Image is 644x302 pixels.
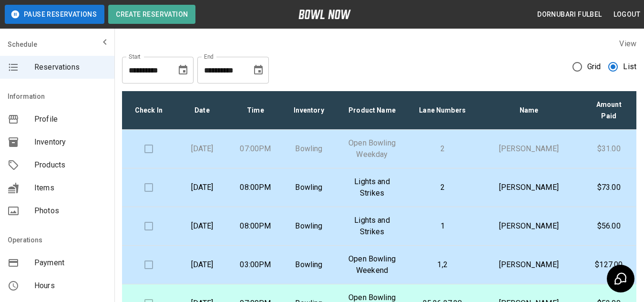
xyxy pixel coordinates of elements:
th: Check In [122,91,175,130]
span: Reservations [34,62,107,73]
p: [PERSON_NAME] [484,182,573,193]
p: $73.00 [589,182,629,193]
p: $127.00 [589,259,629,271]
span: Profile [34,114,107,125]
button: Logout [610,6,644,23]
p: 1,2 [416,259,469,271]
img: logo [298,10,351,19]
p: [PERSON_NAME] [484,220,573,232]
th: Date [175,91,229,130]
p: Open Bowling Weekend [343,253,401,276]
span: Hours [34,280,107,292]
label: View [619,39,636,48]
span: Photos [34,205,107,217]
button: Create Reservation [108,5,195,24]
th: Name [476,91,581,130]
th: Amount Paid [582,91,637,130]
button: Choose date, selected date is Sep 20, 2025 [249,61,268,80]
p: 1 [416,220,469,232]
button: Pause Reservations [5,5,104,24]
p: 2 [416,182,469,193]
span: Grid [587,61,601,73]
p: 07:00PM [236,143,275,155]
th: Inventory [282,91,336,130]
p: 08:00PM [236,182,275,193]
p: 08:00PM [236,220,275,232]
button: Dornubari Fulbel [533,6,605,23]
span: Products [34,159,107,171]
p: Bowling [290,143,328,155]
p: 2 [416,143,469,155]
button: Choose date, selected date is Aug 20, 2025 [174,61,193,80]
p: Bowling [290,259,328,271]
p: [DATE] [183,220,221,232]
p: $56.00 [589,220,629,232]
p: Bowling [290,220,328,232]
p: [DATE] [183,259,221,271]
th: Time [229,91,282,130]
p: Open Bowling Weekday [343,137,401,160]
p: [DATE] [183,182,221,193]
span: Items [34,182,107,194]
span: Payment [34,257,107,269]
p: $31.00 [589,143,629,155]
span: Inventory [34,136,107,148]
th: Lane Numbers [409,91,476,130]
p: [PERSON_NAME] [484,259,573,271]
p: Lights and Strikes [343,215,401,238]
span: List [623,61,636,73]
p: Lights and Strikes [343,176,401,199]
p: 03:00PM [236,259,275,271]
p: [PERSON_NAME] [484,143,573,155]
p: Bowling [290,182,328,193]
p: [DATE] [183,143,221,155]
th: Product Name [336,91,409,130]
